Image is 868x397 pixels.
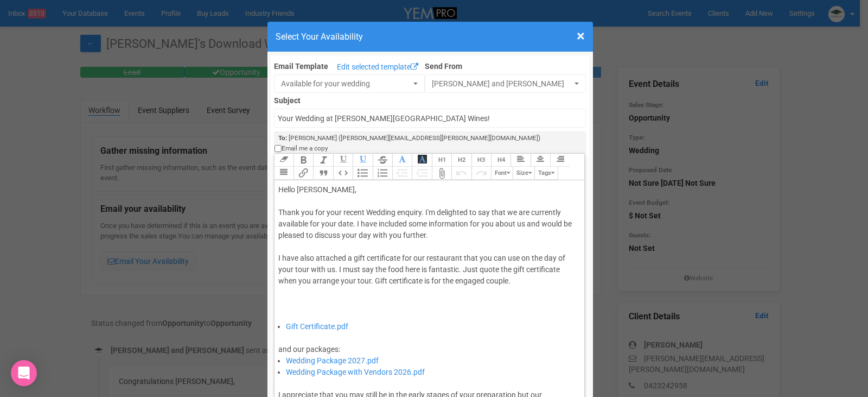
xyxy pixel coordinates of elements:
[373,154,392,167] button: Strikethrough
[293,154,313,167] button: Bold
[282,144,328,153] span: Email me a copy
[353,167,372,180] button: Bullets
[334,61,421,74] a: Edit selected template
[274,61,328,72] label: Email Template
[432,154,451,167] button: Heading 1
[534,167,558,180] button: Tags
[392,167,412,180] button: Decrease Level
[333,154,353,167] button: Underline
[313,167,333,180] button: Quote
[425,59,586,72] label: Send From
[286,356,379,365] a: Wedding Package 2027.pdf
[278,184,577,196] div: Hello [PERSON_NAME],
[274,93,586,106] label: Subject
[550,154,570,167] button: Align Right
[333,167,353,180] button: Code
[276,30,585,43] h4: Select Your Availability
[531,154,550,167] button: Align Center
[274,167,293,180] button: Align Justified
[451,154,471,167] button: Heading 2
[281,78,411,89] span: Available for your wedding
[477,156,485,163] span: H3
[286,322,348,331] a: Gift Certificate.pdf
[412,154,431,167] button: Font Background
[293,167,313,180] button: Link
[313,154,333,167] button: Italic
[289,134,540,142] span: [PERSON_NAME] ([PERSON_NAME][EMAIL_ADDRESS][PERSON_NAME][DOMAIN_NAME])
[286,368,425,376] a: Wedding Package with Vendors 2026.pdf
[458,156,465,163] span: H2
[491,167,513,180] button: Font
[471,167,491,180] button: Redo
[274,154,293,167] button: Clear Formatting at cursor
[510,154,530,167] button: Align Left
[373,167,392,180] button: Numbers
[278,134,287,142] strong: To:
[392,154,412,167] button: Font Colour
[497,156,505,163] span: H4
[353,154,372,167] button: Underline Colour
[432,78,572,89] span: [PERSON_NAME] and [PERSON_NAME]
[471,154,491,167] button: Heading 3
[491,154,510,167] button: Heading 4
[412,167,431,180] button: Increase Level
[278,332,577,355] div: and our packages:
[11,360,37,386] div: Open Intercom Messenger
[438,156,446,163] span: H1
[278,207,577,321] div: Thank you for your recent Wedding enquiry. I'm delighted to say that we are currently available f...
[432,167,451,180] button: Attach Files
[451,167,471,180] button: Undo
[577,27,585,45] span: ×
[513,167,534,180] button: Size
